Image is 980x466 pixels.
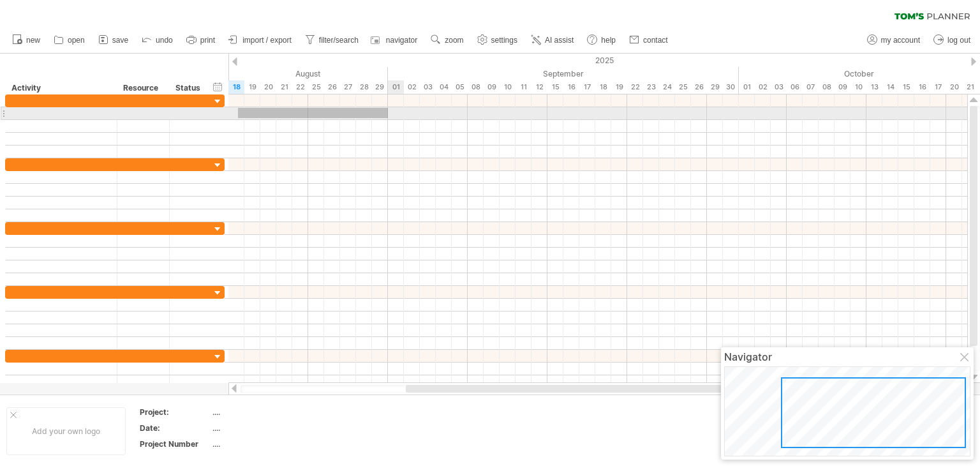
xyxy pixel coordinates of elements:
[739,80,755,94] div: Wednesday, 1 October 2025
[340,80,356,94] div: Wednesday, 27 August 2025
[369,32,421,49] a: navigator
[260,80,276,94] div: Wednesday, 20 August 2025
[200,36,215,45] span: print
[436,80,452,94] div: Thursday, 4 September 2025
[723,80,739,94] div: Tuesday, 30 September 2025
[881,36,920,45] span: my account
[864,32,924,49] a: my account
[427,32,467,49] a: zoom
[771,80,787,94] div: Friday, 3 October 2025
[50,32,89,49] a: open
[95,32,132,49] a: save
[484,80,500,94] div: Tuesday, 9 September 2025
[388,67,739,80] div: September 2025
[882,80,898,94] div: Tuesday, 14 October 2025
[803,80,819,94] div: Tuesday, 7 October 2025
[6,407,126,455] div: Add your own logo
[930,80,946,94] div: Friday, 17 October 2025
[468,80,484,94] div: Monday, 8 September 2025
[643,80,659,94] div: Tuesday, 23 September 2025
[212,423,320,433] div: ....
[388,80,404,94] div: Monday, 1 September 2025
[356,80,372,94] div: Thursday, 28 August 2025
[244,80,260,94] div: Tuesday, 19 August 2025
[212,439,320,449] div: ....
[292,80,308,94] div: Friday, 22 August 2025
[175,82,204,94] div: Status
[545,36,574,45] span: AI assist
[228,80,244,94] div: Monday, 18 August 2025
[140,439,210,449] div: Project Number
[404,80,420,94] div: Tuesday, 2 September 2025
[225,32,295,49] a: import / export
[595,80,611,94] div: Thursday, 18 September 2025
[627,80,643,94] div: Monday, 22 September 2025
[866,80,882,94] div: Monday, 13 October 2025
[947,36,970,45] span: log out
[563,80,579,94] div: Tuesday, 16 September 2025
[659,80,675,94] div: Wednesday, 24 September 2025
[930,32,974,49] a: log out
[898,80,914,94] div: Wednesday, 15 October 2025
[491,36,517,45] span: settings
[372,80,388,94] div: Friday, 29 August 2025
[584,32,620,49] a: help
[308,80,324,94] div: Monday, 25 August 2025
[183,32,219,49] a: print
[611,80,627,94] div: Friday, 19 September 2025
[9,32,44,49] a: new
[68,36,85,45] span: open
[755,80,771,94] div: Thursday, 2 October 2025
[474,32,521,49] a: settings
[626,32,672,49] a: contact
[140,407,210,417] div: Project:
[691,80,707,94] div: Friday, 26 September 2025
[156,36,173,45] span: undo
[601,36,616,45] span: help
[452,80,468,94] div: Friday, 5 September 2025
[835,80,850,94] div: Thursday, 9 October 2025
[707,80,723,94] div: Monday, 29 September 2025
[850,80,866,94] div: Friday, 10 October 2025
[11,82,110,94] div: Activity
[276,80,292,94] div: Thursday, 21 August 2025
[302,32,362,49] a: filter/search
[420,80,436,94] div: Wednesday, 3 September 2025
[547,80,563,94] div: Monday, 15 September 2025
[516,80,531,94] div: Thursday, 11 September 2025
[123,82,162,94] div: Resource
[500,80,516,94] div: Wednesday, 10 September 2025
[675,80,691,94] div: Thursday, 25 September 2025
[946,80,962,94] div: Monday, 20 October 2025
[26,36,40,45] span: new
[445,36,463,45] span: zoom
[528,32,577,49] a: AI assist
[819,80,835,94] div: Wednesday, 8 October 2025
[643,36,668,45] span: contact
[242,36,292,45] span: import / export
[324,80,340,94] div: Tuesday, 26 August 2025
[724,350,970,363] div: Navigator
[787,80,803,94] div: Monday, 6 October 2025
[212,407,320,417] div: ....
[386,36,417,45] span: navigator
[579,80,595,94] div: Wednesday, 17 September 2025
[140,423,210,433] div: Date:
[112,36,128,45] span: save
[531,80,547,94] div: Friday, 12 September 2025
[138,32,177,49] a: undo
[962,80,978,94] div: Tuesday, 21 October 2025
[319,36,359,45] span: filter/search
[914,80,930,94] div: Thursday, 16 October 2025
